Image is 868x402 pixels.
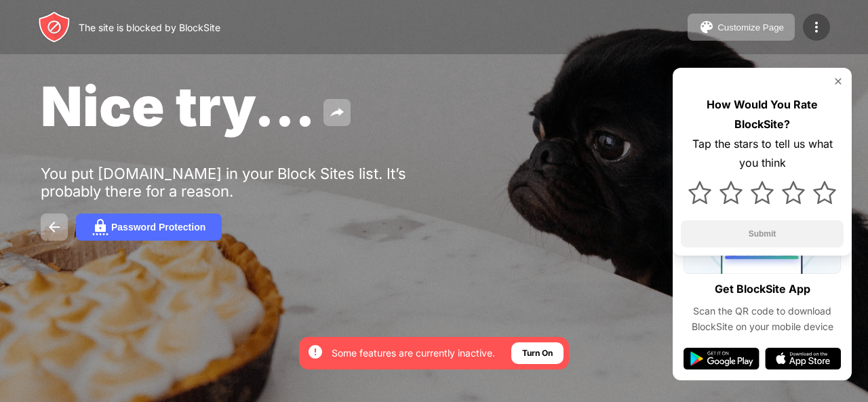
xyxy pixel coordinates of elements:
div: Password Protection [111,222,205,233]
img: star.svg [813,181,836,204]
div: Turn On [522,346,553,360]
button: Password Protection [76,214,222,241]
img: pallet.svg [698,19,715,35]
img: rate-us-close.svg [833,76,844,87]
img: star.svg [782,181,805,204]
button: Submit [681,220,844,247]
img: google-play.svg [684,348,759,369]
div: Customize Page [717,22,784,33]
button: Customize Page [688,14,795,41]
div: You put [DOMAIN_NAME] in your Block Sites list. It’s probably there for a reason. [41,165,460,200]
div: Scan the QR code to download BlockSite on your mobile device [684,304,841,334]
img: star.svg [719,181,743,204]
img: back.svg [46,219,62,235]
div: The site is blocked by BlockSite [79,22,220,33]
img: app-store.svg [765,348,841,369]
div: How Would You Rate BlockSite? [681,95,844,134]
div: Some features are currently inactive. [332,346,495,360]
img: share.svg [329,104,345,121]
div: Tap the stars to tell us what you think [681,134,844,174]
img: star.svg [688,181,711,204]
img: error-circle-white.svg [307,344,323,360]
img: header-logo.svg [38,11,71,43]
img: password.svg [92,219,108,235]
img: menu-icon.svg [808,19,825,35]
img: star.svg [751,181,774,204]
span: Nice try... [41,73,315,139]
